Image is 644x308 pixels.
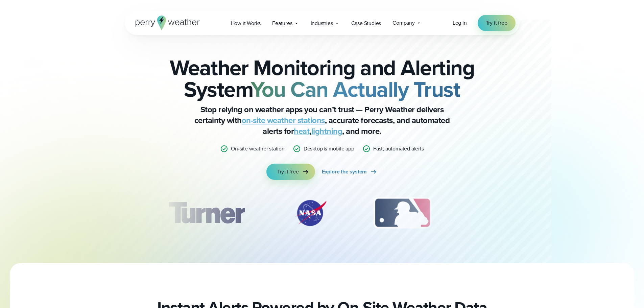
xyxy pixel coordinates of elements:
[322,164,378,180] a: Explore the system
[159,196,486,233] div: slideshow
[266,164,315,180] a: Try it free
[272,19,292,27] span: Features
[287,196,334,230] div: 2 of 12
[225,16,267,30] a: How it Works
[294,125,309,137] a: heat
[471,196,525,230] div: 4 of 12
[373,145,424,153] p: Fast, automated alerts
[187,104,457,137] p: Stop relying on weather apps you can’t trust — Perry Weather delivers certainty with , accurate f...
[345,16,387,30] a: Case Studies
[311,19,333,27] span: Industries
[478,15,516,31] a: Try it free
[322,168,367,176] span: Explore the system
[351,19,381,27] span: Case Studies
[453,19,467,27] span: Log in
[158,196,254,230] img: Turner-Construction_1.svg
[453,19,467,27] a: Log in
[287,196,334,230] img: NASA.svg
[231,145,284,153] p: On-site weather station
[392,19,415,27] span: Company
[242,114,325,126] a: on-site weather stations
[251,73,460,105] strong: You Can Actually Trust
[231,19,261,27] span: How it Works
[277,168,299,176] span: Try it free
[367,196,438,230] div: 3 of 12
[471,196,525,230] img: PGA.svg
[159,57,486,100] h2: Weather Monitoring and Alerting System
[304,145,354,153] p: Desktop & mobile app
[486,19,507,27] span: Try it free
[311,125,342,137] a: lightning
[367,196,438,230] img: MLB.svg
[158,196,254,230] div: 1 of 12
